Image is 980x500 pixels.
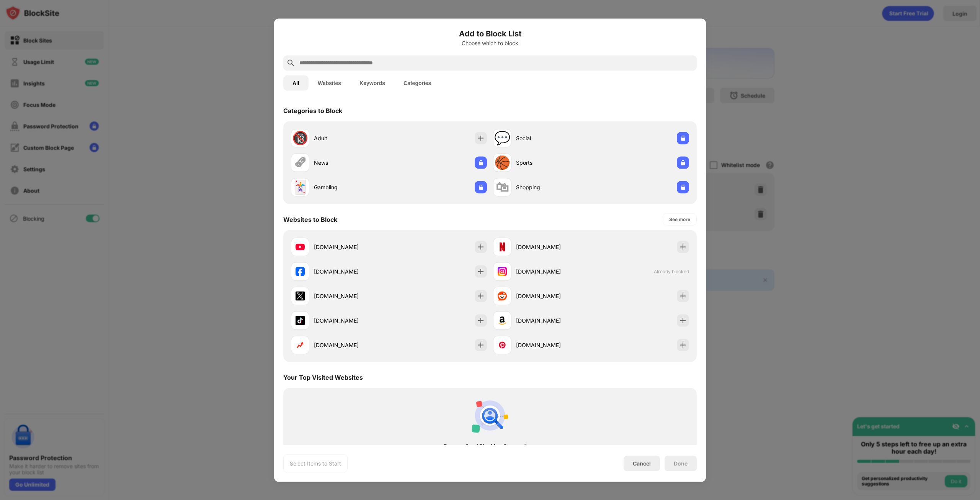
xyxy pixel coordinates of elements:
[314,341,389,349] div: [DOMAIN_NAME]
[314,316,389,325] div: [DOMAIN_NAME]
[494,155,510,170] div: 🏀
[516,292,591,300] div: [DOMAIN_NAME]
[283,107,342,114] div: Categories to Block
[296,316,305,325] img: favicons
[297,443,683,449] div: Personalized Blocking Suggestions
[498,267,507,276] img: favicons
[294,155,307,170] div: 🗞
[296,267,305,276] img: favicons
[496,179,509,195] div: 🛍
[674,460,688,466] div: Done
[283,40,697,46] div: Choose which to block
[633,460,651,467] div: Cancel
[516,183,591,191] div: Shopping
[314,267,389,275] div: [DOMAIN_NAME]
[394,75,440,90] button: Categories
[296,291,305,300] img: favicons
[516,243,591,251] div: [DOMAIN_NAME]
[516,159,591,167] div: Sports
[516,316,591,325] div: [DOMAIN_NAME]
[292,130,308,146] div: 🔞
[314,134,389,142] div: Adult
[283,75,309,90] button: All
[286,58,296,67] img: search.svg
[296,340,305,349] img: favicons
[516,341,591,349] div: [DOMAIN_NAME]
[516,134,591,142] div: Social
[516,267,591,275] div: [DOMAIN_NAME]
[309,75,350,90] button: Websites
[494,130,510,146] div: 💬
[350,75,394,90] button: Keywords
[290,459,341,467] div: Select Items to Start
[498,340,507,349] img: favicons
[314,159,389,167] div: News
[296,242,305,251] img: favicons
[314,183,389,191] div: Gambling
[472,397,508,434] img: personal-suggestions.svg
[498,242,507,251] img: favicons
[283,373,363,381] div: Your Top Visited Websites
[283,28,697,39] h6: Add to Block List
[292,179,308,195] div: 🃏
[314,292,389,300] div: [DOMAIN_NAME]
[654,269,689,274] span: Already blocked
[314,243,389,251] div: [DOMAIN_NAME]
[498,316,507,325] img: favicons
[283,215,337,223] div: Websites to Block
[498,291,507,300] img: favicons
[669,215,690,223] div: See more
